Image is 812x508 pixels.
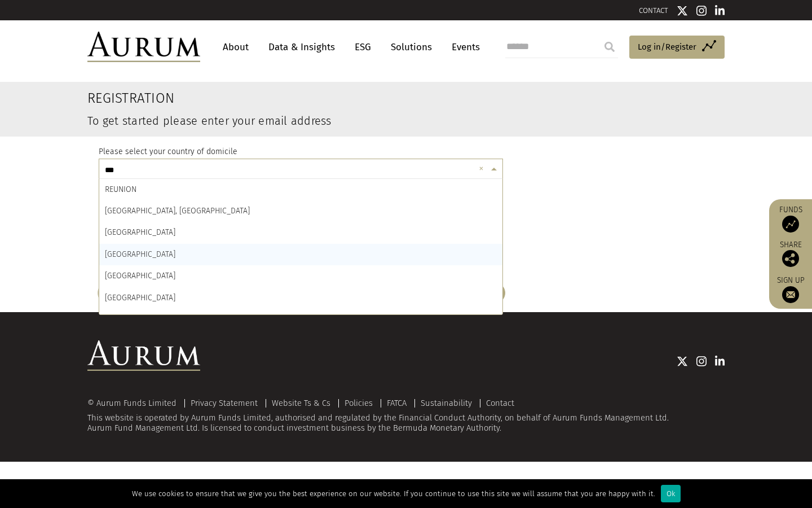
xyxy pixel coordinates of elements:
[349,37,377,58] a: ESG
[421,398,472,408] a: Sustainability
[629,36,725,59] a: Log in/Register
[105,293,175,303] span: [GEOGRAPHIC_DATA]
[99,178,503,315] ng-dropdown-panel: Options list
[105,206,250,216] span: [GEOGRAPHIC_DATA], [GEOGRAPHIC_DATA]
[387,398,407,408] a: FATCA
[639,6,668,15] a: CONTACT
[105,227,175,237] span: [GEOGRAPHIC_DATA]
[782,250,799,267] img: Share this post
[775,205,806,233] a: Funds
[677,356,688,367] img: Twitter icon
[105,185,136,194] span: REUNION
[715,356,725,367] img: Linkedin icon
[385,37,438,58] a: Solutions
[638,40,696,54] span: Log in/Register
[775,275,806,303] a: Sign up
[345,398,373,408] a: Policies
[87,90,616,107] h2: Registration
[479,163,488,176] span: Clear all
[217,37,254,58] a: About
[272,398,330,408] a: Website Ts & Cs
[105,249,175,259] span: [GEOGRAPHIC_DATA]
[87,340,200,371] img: Aurum Logo
[87,115,616,126] h3: To get started please enter your email address
[98,282,154,304] button: BACK
[105,271,175,281] span: [GEOGRAPHIC_DATA]
[696,356,707,367] img: Instagram icon
[775,241,806,267] div: Share
[715,5,725,16] img: Linkedin icon
[99,145,237,159] label: Please select your country of domicile
[782,216,799,233] img: Access Funds
[87,399,182,408] div: © Aurum Funds Limited
[87,32,200,62] img: Aurum
[782,286,799,303] img: Sign up to our newsletter
[191,398,258,408] a: Privacy Statement
[598,36,621,58] input: Submit
[696,5,707,16] img: Instagram icon
[263,37,341,58] a: Data & Insights
[486,398,514,408] a: Contact
[677,5,688,16] img: Twitter icon
[87,399,725,433] div: This website is operated by Aurum Funds Limited, authorised and regulated by the Financial Conduc...
[446,37,480,58] a: Events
